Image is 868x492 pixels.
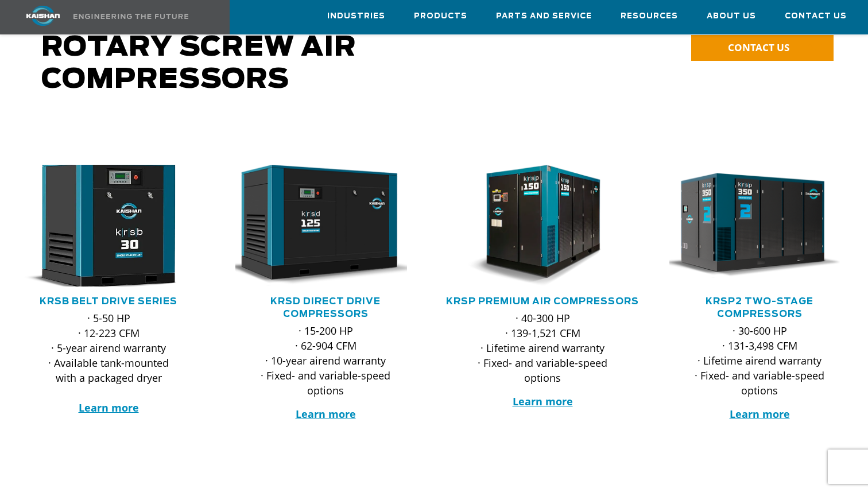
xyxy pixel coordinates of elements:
span: Resources [621,10,678,23]
img: krsb30 [1,158,199,292]
a: KRSD Direct Drive Compressors [270,297,381,319]
span: CONTACT US [728,41,789,54]
span: About Us [707,10,756,23]
p: · 40-300 HP · 139-1,521 CFM · Lifetime airend warranty · Fixed- and variable-speed options [475,311,610,385]
div: krsp350 [669,165,850,286]
span: Industries [327,10,385,23]
span: Contact Us [785,10,847,23]
div: krsp150 [452,165,633,286]
img: krsp150 [444,165,624,286]
p: · 5-50 HP · 12-223 CFM · 5-year airend warranty · Available tank-mounted with a packaged dryer [41,311,176,415]
img: krsd125 [227,165,407,286]
a: Parts and Service [496,1,592,32]
p: · 15-200 HP · 62-904 CFM · 10-year airend warranty · Fixed- and variable-speed options [258,323,393,398]
a: Learn more [79,401,139,414]
a: Learn more [513,394,573,408]
a: KRSP Premium Air Compressors [446,297,639,306]
p: · 30-600 HP · 131-3,498 CFM · Lifetime airend warranty · Fixed- and variable-speed options [692,323,827,398]
a: Industries [327,1,385,32]
span: Parts and Service [496,10,592,23]
a: KRSB Belt Drive Series [40,297,177,306]
a: About Us [707,1,756,32]
div: krsd125 [235,165,416,286]
a: KRSP2 Two-Stage Compressors [706,297,813,319]
a: Learn more [296,407,356,421]
a: Contact Us [785,1,847,32]
div: krsb30 [18,165,199,286]
img: Engineering the future [73,14,188,19]
img: krsp350 [661,165,841,286]
a: Resources [621,1,678,32]
a: CONTACT US [691,35,834,61]
span: Products [414,10,467,23]
a: Learn more [730,407,790,421]
a: Products [414,1,467,32]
